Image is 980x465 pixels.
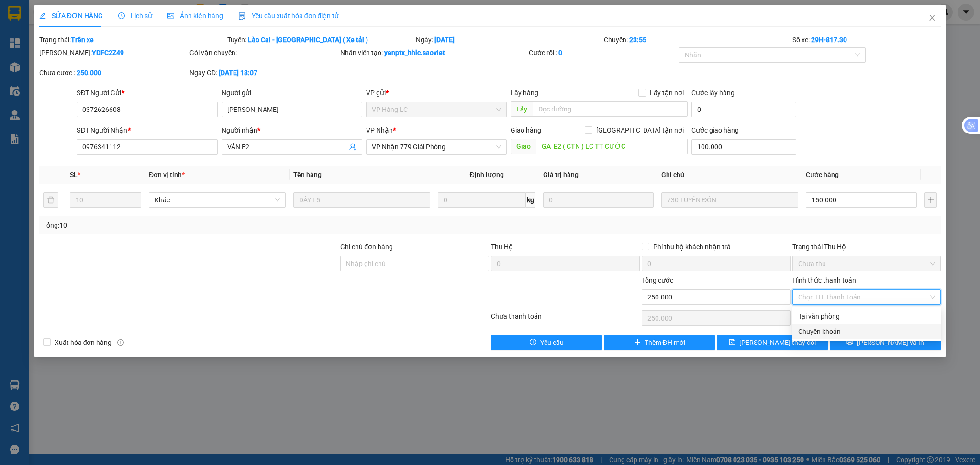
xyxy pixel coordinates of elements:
[791,34,942,45] div: Số xe:
[222,88,362,98] div: Người gửi
[117,339,124,346] span: info-circle
[415,34,603,45] div: Ngày:
[226,34,414,45] div: Tuyến:
[729,339,735,346] span: save
[43,220,379,231] div: Tổng: 10
[470,171,504,178] span: Định lượng
[149,171,185,178] span: Đơn vị tính
[39,12,103,20] span: SỬA ĐƠN HÀNG
[604,335,715,350] button: plusThêm ĐH mới
[366,126,393,134] span: VP Nhận
[792,277,856,284] label: Hình thức thanh toán
[155,193,280,207] span: Khác
[543,192,654,208] input: 0
[118,12,125,19] span: clock-circle
[167,12,223,20] span: Ảnh kiện hàng
[491,243,513,251] span: Thu Hộ
[646,88,688,98] span: Lấy tận nơi
[92,49,124,56] b: YDFC2Z49
[340,243,393,251] label: Ghi chú đơn hàng
[543,171,579,178] span: Giá trị hàng
[811,36,847,44] b: 29H-817.30
[189,67,338,78] div: Ngày GD:
[43,192,58,208] button: delete
[118,12,152,20] span: Lịch sử
[526,192,535,208] span: kg
[219,69,257,77] b: [DATE] 18:07
[77,125,217,135] div: SĐT Người Nhận
[533,101,688,117] input: Dọc đường
[691,102,796,117] input: Cước lấy hàng
[39,12,46,19] span: edit
[384,49,445,56] b: yenptx_hhlc.saoviet
[77,69,101,77] b: 250.000
[924,192,937,208] button: plus
[39,67,188,78] div: Chưa cước :
[536,139,688,154] input: Dọc đường
[491,335,602,350] button: exclamation-circleYêu cầu
[511,126,541,134] span: Giao hàng
[919,5,946,32] button: Close
[349,143,356,151] span: user-add
[71,36,94,44] b: Trên xe
[857,337,924,348] span: [PERSON_NAME] và In
[238,12,246,20] img: icon
[372,102,501,117] span: VP Hàng LC
[77,88,217,98] div: SĐT Người Gửi
[540,337,564,348] span: Yêu cầu
[340,256,489,271] input: Ghi chú đơn hàng
[691,89,735,97] label: Cước lấy hàng
[657,166,802,184] th: Ghi chú
[530,339,536,346] span: exclamation-circle
[248,36,368,44] b: Lào Cai - [GEOGRAPHIC_DATA] ( Xe tải )
[490,311,641,328] div: Chưa thanh toán
[293,171,322,178] span: Tên hàng
[629,36,646,44] b: 23:55
[340,47,526,58] div: Nhân viên tạo:
[830,335,941,350] button: printer[PERSON_NAME] và In
[792,242,941,252] div: Trạng thái Thu Hộ
[928,14,936,22] span: close
[38,34,226,45] div: Trạng thái:
[691,126,739,134] label: Cước giao hàng
[645,337,685,348] span: Thêm ĐH mới
[529,47,678,58] div: Cước rồi :
[434,36,455,44] b: [DATE]
[511,139,536,154] span: Giao
[739,337,816,348] span: [PERSON_NAME] thay đổi
[661,192,798,208] input: Ghi Chú
[511,89,538,97] span: Lấy hàng
[846,339,853,346] span: printer
[798,311,935,321] div: Tại văn phòng
[51,337,116,348] span: Xuất hóa đơn hàng
[798,290,935,304] span: Chọn HT Thanh Toán
[642,277,673,284] span: Tổng cước
[603,34,791,45] div: Chuyến:
[372,140,501,154] span: VP Nhận 779 Giải Phóng
[189,47,338,58] div: Gói vận chuyển:
[167,12,174,19] span: picture
[691,139,796,155] input: Cước giao hàng
[39,47,188,58] div: [PERSON_NAME]:
[634,339,641,346] span: plus
[592,125,688,135] span: [GEOGRAPHIC_DATA] tận nơi
[558,49,562,56] b: 0
[798,326,935,337] div: Chuyển khoản
[238,12,339,20] span: Yêu cầu xuất hóa đơn điện tử
[798,256,935,271] span: Chưa thu
[293,192,430,208] input: VD: Bàn, Ghế
[649,242,735,252] span: Phí thu hộ khách nhận trả
[366,88,507,98] div: VP gửi
[70,171,78,178] span: SL
[222,125,362,135] div: Người nhận
[806,171,839,178] span: Cước hàng
[511,101,533,117] span: Lấy
[717,335,828,350] button: save[PERSON_NAME] thay đổi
